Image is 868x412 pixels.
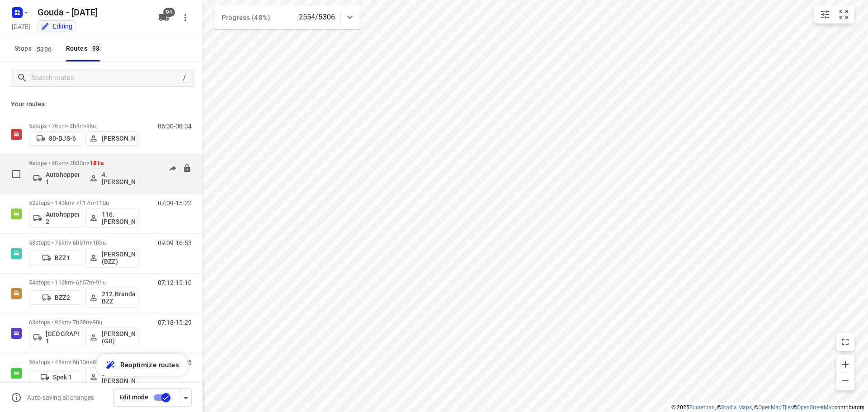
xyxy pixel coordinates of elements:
span: 90u [93,319,102,326]
button: BZZ2 [29,290,83,305]
p: 85.[PERSON_NAME] [102,370,135,384]
p: Autohopper 1 [46,171,79,185]
p: 54 stops • 112km • 6h57m [29,279,139,286]
p: Auto-saving all changes [27,394,94,401]
div: small contained button group [814,5,854,24]
button: Spek 1 [29,370,83,384]
button: BZZ1 [29,251,83,265]
p: 63 stops • 92km • 7h38m [29,319,139,326]
div: Progress (48%)2554/5306 [214,5,361,29]
span: 181u [90,160,104,166]
p: 07:09-15:22 [158,199,192,207]
button: More [176,9,194,27]
button: Reoptimize routes [96,354,188,376]
p: BZZ1 [55,254,70,261]
p: Your routes [11,99,192,109]
span: 93 [90,43,102,52]
p: 4. [PERSON_NAME] [102,171,135,185]
span: • [91,359,93,365]
p: Spek 1 [53,374,72,381]
li: © 2025 , © , © © contributors [671,404,864,411]
h5: Project date [8,21,34,32]
div: You are currently in edit mode. [41,22,72,31]
h5: Rename [34,5,151,19]
a: OpenMapTiles [758,404,793,411]
span: 5306 [34,44,54,53]
span: 96u [86,123,96,129]
span: • [85,123,86,129]
p: 09:09-16:53 [158,239,192,246]
button: [PERSON_NAME] (BZZ) [85,248,139,268]
span: Progress (48%) [222,14,270,22]
div: Driver app settings [180,392,191,403]
p: [PERSON_NAME] (BZZ) [102,251,135,265]
button: Autohopper 1 [29,168,83,188]
p: 116.[PERSON_NAME] [102,211,135,225]
span: • [91,239,93,246]
span: 91u [96,279,105,286]
p: [GEOGRAPHIC_DATA] 1 [46,330,79,345]
div: Routes [66,43,105,54]
span: 94 [163,8,175,17]
p: 2554/5306 [299,12,335,23]
div: / [179,73,189,83]
p: [PERSON_NAME] (GR) [102,330,135,345]
span: 105u [93,239,106,246]
button: 212.Brandao BZZ [85,288,139,308]
p: 56 stops • 46km • 6h13m [29,359,139,365]
button: Map settings [816,5,834,24]
button: 116.[PERSON_NAME] [85,208,139,228]
a: Stadia Maps [721,404,752,411]
p: 212.Brandao BZZ [102,290,135,305]
span: 110u [96,199,109,206]
span: Select [7,165,25,183]
button: Fit zoom [835,5,853,24]
span: • [88,160,90,166]
button: 80-BJS-6 [29,131,83,146]
p: 5 stops • 76km • 2h4m [29,123,139,129]
p: 80-BJS-6 [49,135,76,142]
p: Autohopper 2 [46,211,79,225]
button: [PERSON_NAME] [85,131,139,146]
p: [PERSON_NAME] [102,135,135,142]
a: OpenStreetMap [797,404,835,411]
span: 85u [93,359,102,365]
p: 58 stops • 75km • 6h51m [29,239,139,246]
button: Autohopper 2 [29,208,83,228]
span: • [91,319,93,326]
p: 06:30-08:34 [158,123,192,130]
a: Routetitan [689,404,715,411]
p: BZZ2 [55,294,70,301]
button: [PERSON_NAME] (GR) [85,327,139,347]
button: Lock route [183,164,192,174]
span: • [94,199,96,206]
p: 07:18-15:29 [158,319,192,326]
span: Reoptimize routes [120,359,179,371]
p: 07:12-15:10 [158,279,192,286]
button: Send to driver [164,160,182,178]
input: Search routes [31,71,179,85]
span: Edit mode [119,393,148,401]
p: 9 stops • 98km • 2h30m [29,160,139,166]
p: 52 stops • 143km • 7h17m [29,199,139,206]
button: 4. [PERSON_NAME] [85,168,139,188]
button: [GEOGRAPHIC_DATA] 1 [29,327,83,347]
button: 85.[PERSON_NAME] [85,367,139,387]
span: Stops [14,43,57,54]
span: • [94,279,96,286]
button: 94 [155,9,173,27]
